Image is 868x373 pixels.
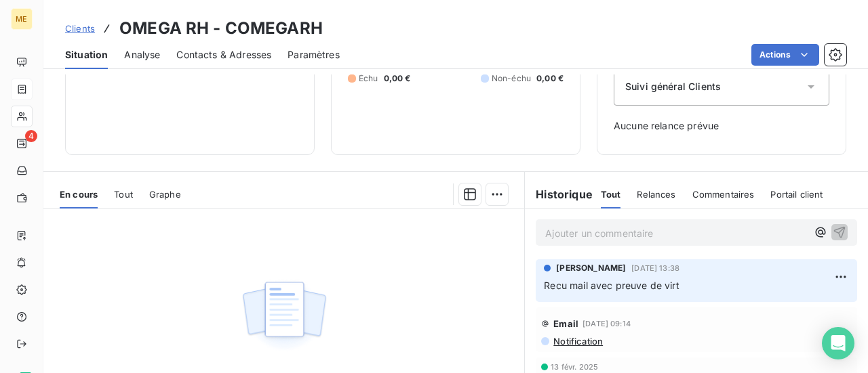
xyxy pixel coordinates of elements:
span: Relances [637,189,675,200]
span: Clients [65,23,95,34]
span: En cours [60,189,98,200]
span: Échu [359,72,378,85]
span: 0,00 € [384,72,411,85]
div: Open Intercom Messenger [822,327,854,359]
span: Commentaires [692,189,755,200]
span: Graphe [149,189,181,200]
span: [DATE] 09:14 [583,320,631,328]
span: Notification [552,336,603,347]
a: Clients [65,22,95,35]
span: Situation [65,48,108,62]
span: Suivi général Clients [625,80,721,93]
span: Recu mail avec preuve de virt [544,280,679,291]
span: 13 févr. 2025 [551,363,598,371]
img: Empty state [241,274,328,358]
span: Portail client [770,189,823,200]
span: [DATE] 13:38 [631,264,679,272]
div: ME [11,8,33,30]
span: 0,00 € [536,72,564,85]
span: Email [553,318,578,329]
span: Aucune relance prévue [614,119,829,133]
h6: Historique [525,186,593,202]
h3: OMEGA RH - COMEGARH [119,16,323,41]
button: Actions [751,44,819,66]
span: Analyse [124,48,160,62]
span: [PERSON_NAME] [556,262,626,274]
span: 4 [25,130,37,142]
span: Contacts & Adresses [176,48,271,62]
span: Tout [114,189,133,200]
span: Paramètres [288,48,340,62]
span: Tout [601,189,621,200]
span: Non-échu [492,72,531,85]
